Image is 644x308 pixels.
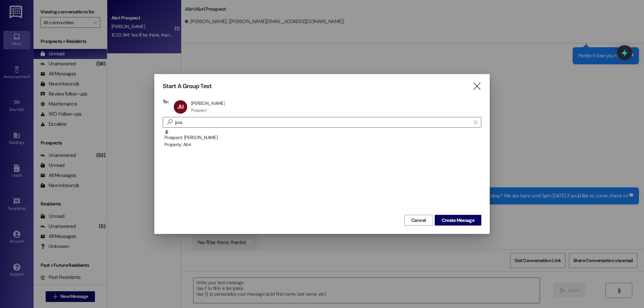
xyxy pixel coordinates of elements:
[164,119,175,126] i: 
[435,215,481,226] button: Create Message
[442,217,474,224] span: Create Message
[175,118,470,127] input: Search for any contact or apartment
[472,83,481,90] i: 
[163,82,212,90] h3: Start A Group Text
[164,129,481,148] div: Prospect: [PERSON_NAME]
[163,99,169,105] h3: To:
[191,108,207,113] div: Prospect
[404,215,433,226] button: Cancel
[163,129,481,146] div: Prospect: [PERSON_NAME]Property: Abri
[164,141,481,148] div: Property: Abri
[411,217,426,224] span: Cancel
[177,103,183,110] span: JU
[470,117,481,127] button: Clear text
[191,100,225,106] div: [PERSON_NAME]
[474,120,477,125] i: 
